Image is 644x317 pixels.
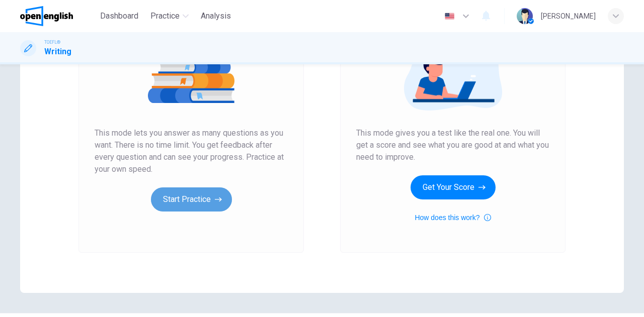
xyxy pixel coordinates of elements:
span: TOEFL® [44,39,60,46]
div: [PERSON_NAME] [541,10,596,22]
button: How does this work? [415,212,491,224]
span: This mode lets you answer as many questions as you want. There is no time limit. You get feedback... [95,127,288,175]
button: Analysis [197,7,235,25]
span: This mode gives you a test like the real one. You will get a score and see what you are good at a... [356,127,549,163]
span: Practice [150,10,180,22]
button: Practice [146,7,193,25]
button: Start Practice [151,187,232,212]
span: Analysis [201,10,231,22]
img: en [443,13,456,20]
button: Get Your Score [411,175,496,199]
button: Dashboard [96,7,142,25]
a: OpenEnglish logo [20,6,96,26]
span: Dashboard [100,10,138,22]
img: Profile picture [517,8,533,24]
img: OpenEnglish logo [20,6,73,26]
h1: Writing [44,46,71,58]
